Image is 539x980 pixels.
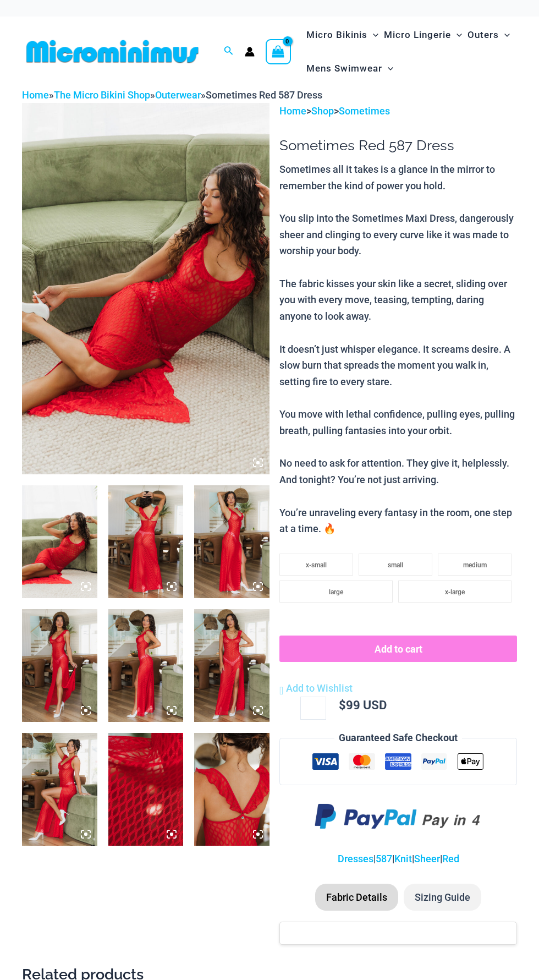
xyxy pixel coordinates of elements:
a: Outerwear [155,89,201,101]
a: Home [22,89,49,101]
a: Micro LingerieMenu ToggleMenu Toggle [381,18,465,52]
span: x-large [445,588,465,596]
a: Micro BikinisMenu ToggleMenu Toggle [304,18,381,52]
img: Sometimes Red 587 Dress [108,485,184,598]
li: x-small [279,554,353,576]
span: » » » [22,89,322,101]
li: x-large [398,581,512,603]
span: Menu Toggle [451,21,462,49]
span: medium [463,561,487,569]
span: Sometimes Red 587 Dress [206,89,322,101]
a: View Shopping Cart, empty [266,39,291,64]
span: Add to Wishlist [286,682,353,694]
span: Outers [468,21,499,49]
button: Add to cart [279,636,517,662]
a: Add to Wishlist [279,680,353,697]
a: Home [279,105,306,117]
a: OutersMenu ToggleMenu Toggle [465,18,513,52]
li: Fabric Details [315,884,398,911]
a: Dresses [338,853,373,864]
a: Shop [311,105,334,117]
span: large [329,588,343,596]
legend: Guaranteed Safe Checkout [334,730,462,746]
a: Red [442,853,459,864]
li: Sizing Guide [404,884,481,911]
span: Menu Toggle [382,54,393,83]
span: small [388,561,403,569]
span: Menu Toggle [367,21,378,49]
p: | | | | [279,851,517,867]
img: Sometimes Red 587 Dress [194,733,269,846]
p: Sometimes all it takes is a glance in the mirror to remember the kind of power you hold. You slip... [279,161,517,537]
img: Sometimes Red 587 Dress [108,733,184,846]
a: Sometimes [339,105,390,117]
li: small [359,554,432,576]
a: 587 [376,853,392,864]
nav: Site Navigation [302,17,517,87]
img: Sometimes Red 587 Dress [22,485,97,598]
a: The Micro Bikini Shop [54,89,150,101]
li: medium [438,554,512,576]
img: Sometimes Red 587 Dress [194,485,269,598]
img: MM SHOP LOGO FLAT [22,39,203,64]
li: large [279,581,393,603]
img: Sometimes Red 587 Dress [22,733,97,846]
a: Search icon link [224,45,234,58]
p: > > [279,103,517,119]
span: Micro Lingerie [384,21,451,49]
img: Sometimes Red 587 Dress [22,103,269,474]
img: Sometimes Red 587 Dress [194,609,269,722]
bdi: 99 USD [339,697,387,713]
img: Sometimes Red 587 Dress [22,609,97,722]
span: Micro Bikinis [306,21,367,49]
span: x-small [306,561,327,569]
img: Sometimes Red 587 Dress [108,609,184,722]
h1: Sometimes Red 587 Dress [279,137,517,154]
span: $ [339,697,346,713]
span: Mens Swimwear [306,54,382,83]
a: Account icon link [245,47,255,57]
a: Sheer [414,853,440,864]
a: Knit [394,853,412,864]
input: Product quantity [300,697,326,720]
span: Menu Toggle [499,21,510,49]
a: Mens SwimwearMenu ToggleMenu Toggle [304,52,396,85]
